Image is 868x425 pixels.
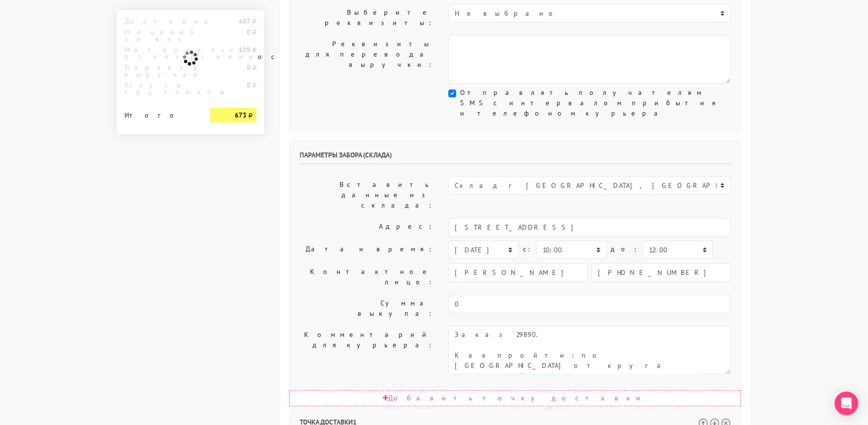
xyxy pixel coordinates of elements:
div: Итого [124,108,195,119]
label: Выберите реквизиты: [292,4,441,31]
div: Наценка за вес [117,29,203,42]
label: Комментарий для курьера: [292,326,441,374]
label: Вставить данные из склада: [292,176,441,214]
div: Услуги грузчиков [117,82,203,95]
label: Сумма выкупа: [292,295,441,322]
input: Имя [448,263,588,282]
label: Отправлять получателям SMS с интервалом прибытия и телефоном курьера [460,88,731,119]
strong: 673 [235,111,247,120]
div: Open Intercom Messenger [835,392,858,415]
label: c: [523,241,532,258]
input: Телефон [591,263,731,282]
div: Перевод выручки [117,64,203,78]
label: Контактное лицо: [292,263,441,291]
div: Добавить точку доставки [289,390,741,406]
div: Материальная ответственность [117,46,203,60]
img: ajax-loader.gif [182,49,199,67]
strong: 487 [239,17,250,26]
div: Доставка [117,18,203,25]
label: Дата и время: [292,241,441,259]
label: Адрес: [292,218,441,237]
label: до: [611,241,639,258]
h6: Параметры забора (склада) [300,151,731,164]
label: Реквизиты для перевода выручки: [292,35,441,84]
textarea: Как пройти: по [GEOGRAPHIC_DATA] от круга второй поворот во двор. Серые ворота с калиткой между а... [448,326,731,374]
